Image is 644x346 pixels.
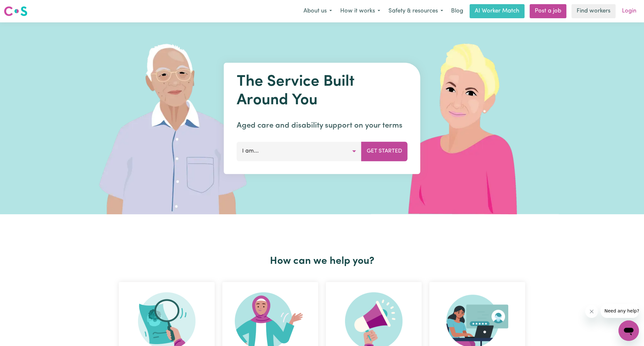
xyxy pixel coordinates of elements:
[470,4,525,18] a: AI Worker Match
[384,4,447,18] button: Safety & resources
[530,4,566,18] a: Post a job
[601,304,639,318] iframe: Message from company
[237,142,362,161] button: I am...
[4,4,27,19] a: Careseekers logo
[4,4,39,10] span: Need any help?
[618,4,640,18] a: Login
[361,142,408,161] button: Get Started
[237,120,408,131] p: Aged care and disability support on your terms
[618,320,639,341] iframe: Button to launch messaging window
[571,4,616,18] a: Find workers
[4,5,27,17] img: Careseekers logo
[336,4,384,18] button: How it works
[115,255,529,267] h2: How can we help you?
[585,305,598,318] iframe: Close message
[299,4,336,18] button: About us
[237,73,408,110] h1: The Service Built Around You
[447,4,467,18] a: Blog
